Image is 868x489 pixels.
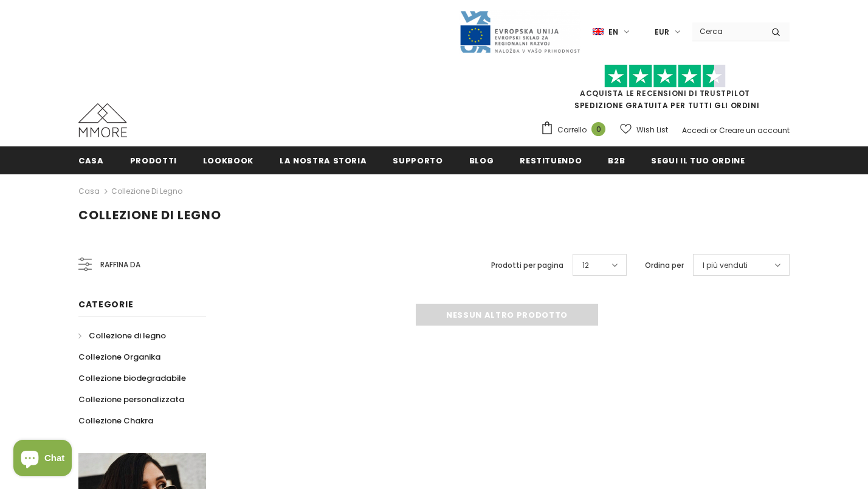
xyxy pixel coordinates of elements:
span: Wish List [636,124,668,136]
a: Collezione di legno [111,186,182,196]
a: Creare un account [719,125,790,135]
a: Casa [78,146,104,174]
img: Fidati di Pilot Stars [604,64,726,88]
span: supporto [393,155,443,166]
span: Blog [469,155,494,166]
a: Lookbook [203,146,253,174]
img: Javni Razpis [459,10,580,54]
span: en [608,26,618,38]
span: Raffina da [100,258,140,272]
span: B2B [608,155,625,166]
span: Segui il tuo ordine [651,155,745,166]
a: Javni Razpis [459,26,580,36]
span: Carrello [557,124,587,136]
span: Collezione Organika [78,351,160,363]
a: La nostra storia [280,146,367,174]
span: SPEDIZIONE GRATUITA PER TUTTI GLI ORDINI [540,70,790,111]
a: Segui il tuo ordine [651,146,745,174]
span: EUR [655,26,669,38]
span: or [710,125,717,135]
span: Lookbook [203,155,253,166]
span: Collezione di legno [78,207,221,224]
a: Collezione biodegradabile [78,368,186,389]
a: Acquista le recensioni di TrustPilot [580,88,750,98]
a: Collezione Organika [78,346,160,368]
span: Collezione biodegradabile [78,372,186,384]
a: Collezione personalizzata [78,389,184,410]
a: Collezione di legno [78,325,166,346]
a: B2B [608,146,625,174]
span: Restituendo [520,155,582,166]
input: Search Site [692,22,762,40]
a: supporto [393,146,443,174]
a: Accedi [682,125,708,135]
label: Prodotti per pagina [491,259,563,272]
label: Ordina per [645,259,684,272]
img: Casi MMORE [78,103,127,137]
a: Prodotti [130,146,177,174]
span: 12 [582,259,589,272]
a: Casa [78,184,100,199]
inbox-online-store-chat: Shopify online store chat [10,440,75,479]
a: Carrello 0 [540,121,611,139]
span: Collezione personalizzata [78,394,184,405]
a: Collezione Chakra [78,410,153,431]
span: Collezione Chakra [78,415,153,426]
a: Restituendo [520,146,582,174]
img: i-lang-1.png [593,27,604,37]
a: Blog [469,146,494,174]
span: Casa [78,155,104,166]
span: La nostra storia [280,155,367,166]
a: Wish List [620,119,668,140]
span: I più venduti [703,259,748,272]
span: Collezione di legno [89,330,166,341]
span: Prodotti [130,155,177,166]
span: Categorie [78,298,133,310]
span: 0 [591,122,605,136]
